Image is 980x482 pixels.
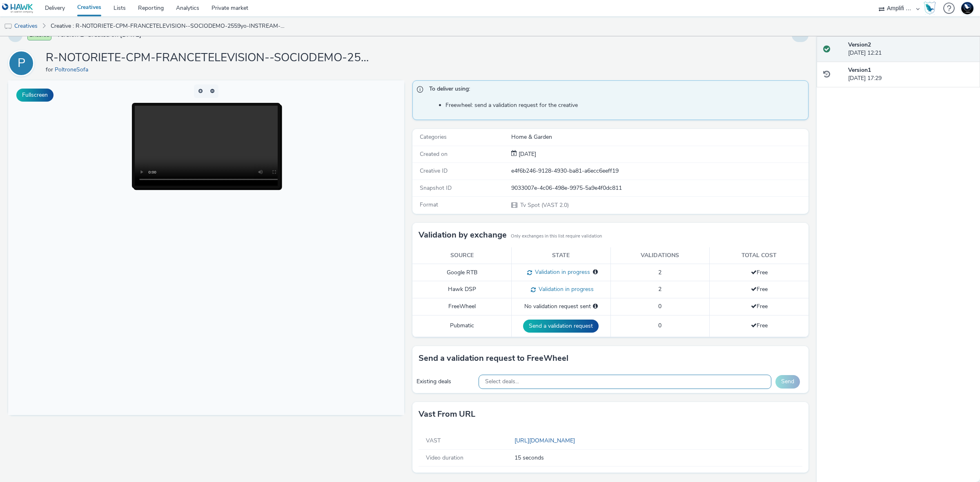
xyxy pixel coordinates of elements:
[412,281,512,298] td: Hawk DSP
[848,66,973,83] div: [DATE] 17:29
[519,201,569,209] span: Tv Spot (VAST 2.0)
[511,184,808,192] div: 9033007e-4c06-498e-9975-5a9e4f0dc811
[658,269,661,276] span: 2
[426,437,441,444] span: VAST
[517,150,536,158] span: [DATE]
[416,378,474,386] div: Existing deals
[532,268,590,276] span: Validation in progress
[420,167,448,175] span: Creative ID
[523,320,599,333] button: Send a validation request
[511,167,808,175] div: e4f6b246-9128-4930-ba81-a6ecc6eeff19
[419,352,568,364] h3: Send a validation request to FreeWheel
[775,375,800,388] button: Send
[426,454,463,462] span: Video duration
[420,201,438,209] span: Format
[514,454,800,462] span: 15 seconds
[485,378,519,385] span: Select deals...
[751,322,768,329] span: Free
[658,302,661,310] span: 0
[55,66,91,73] a: PoltroneSofa
[4,22,12,31] img: tv
[420,150,448,158] span: Created on
[420,184,452,192] span: Snapshot ID
[517,150,536,158] div: Creation 25 August 2025, 17:29
[419,229,507,241] h3: Validation by exchange
[47,16,292,36] a: Creative : R-NOTORIETE-CPM-FRANCETELEVISION--SOCIODEMO-2559yo-INSTREAM-1x1-TV-15s-P-INSTREAM-1x1-...
[412,315,512,337] td: Pubmatic
[710,247,809,264] th: Total cost
[445,101,804,109] li: Freewheel: send a validation request for the creative
[419,408,475,420] h3: Vast from URL
[924,2,939,15] a: Hawk Academy
[16,89,53,102] button: Fullscreen
[848,41,973,58] div: [DATE] 12:21
[848,41,871,49] strong: Version 2
[412,247,512,264] th: Source
[512,247,611,264] th: State
[420,133,447,141] span: Categories
[593,302,598,311] div: Please select a deal below and click on Send to send a validation request to FreeWheel.
[751,269,768,276] span: Free
[511,233,602,240] small: Only exchanges in this list require validation
[46,50,372,66] h1: R-NOTORIETE-CPM-FRANCETELEVISION--SOCIODEMO-2559yo-INSTREAM-1x1-TV-15s-P-INSTREAM-1x1-W35STORE-$4...
[516,302,606,311] div: No validation request sent
[961,2,973,14] img: Support Hawk
[848,66,871,74] strong: Version 1
[2,3,33,13] img: undefined Logo
[18,52,25,75] div: P
[610,247,710,264] th: Validations
[658,322,661,329] span: 0
[46,66,55,73] span: for
[412,298,512,315] td: FreeWheel
[429,85,800,96] span: To deliver using:
[658,285,661,293] span: 2
[511,133,808,141] div: Home & Garden
[924,2,936,15] img: Hawk Academy
[751,302,768,310] span: Free
[751,285,768,293] span: Free
[514,437,578,444] a: [URL][DOMAIN_NAME]
[536,285,594,293] span: Validation in progress
[412,264,512,281] td: Google RTB
[8,59,38,67] a: P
